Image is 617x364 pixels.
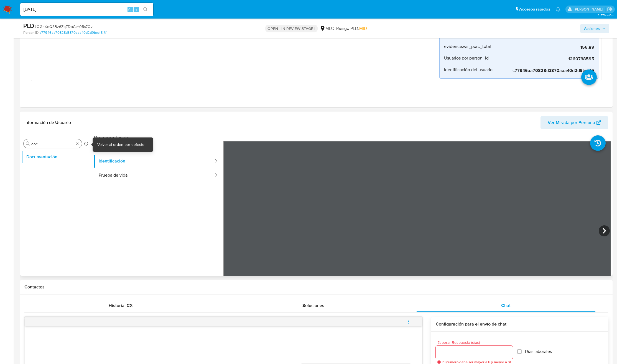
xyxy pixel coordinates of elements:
[525,349,552,354] span: Días laborales
[23,30,39,35] b: Person ID
[84,141,88,148] button: Volver al orden por defecto
[436,349,513,356] input: days_to_wait
[109,302,133,309] span: Historial CX
[97,142,144,148] div: Volver al orden por defecto
[607,6,613,12] a: Salir
[399,315,418,328] button: menu-action
[23,21,34,30] b: PLD
[336,25,367,32] span: Riesgo PLD:
[20,6,153,13] input: Buscar usuario o caso...
[24,120,71,125] h1: Información de Usuario
[580,24,609,33] button: Acciones
[302,302,324,309] span: Soluciones
[540,116,608,129] button: Ver Mirada por Persona
[136,7,137,12] span: s
[436,321,604,327] h3: Configuración para el envío de chat
[40,30,106,35] a: c77946aa70828d3870aaa40d2d9bcb15
[548,116,595,129] span: Ver Mirada por Persona
[26,141,30,146] button: Buscar
[24,284,608,290] h1: Contactos
[437,340,514,345] span: Esperar Respuesta (días)
[442,360,511,364] span: El número debe ser mayor a 0 y menor a 31
[21,150,91,164] button: Documentación
[584,24,600,33] span: Acciones
[31,141,74,146] input: Buscar
[598,13,614,17] span: 3.157.1-hotfix-1
[34,24,93,29] span: # QGnXeQ8Bz6ZqZDbCaY05s7Ov
[265,25,318,32] p: OPEN - IN REVIEW STAGE I
[128,7,132,12] span: Alt
[574,7,605,12] p: nicolas.luzardo@mercadolibre.com
[517,349,522,354] input: Días laborales
[75,141,80,146] button: Borrar
[140,6,151,13] button: search-icon
[359,25,367,32] span: MID
[556,7,560,12] a: Notificaciones
[501,302,511,309] span: Chat
[519,6,550,12] span: Accesos rápidos
[320,25,334,32] div: MLC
